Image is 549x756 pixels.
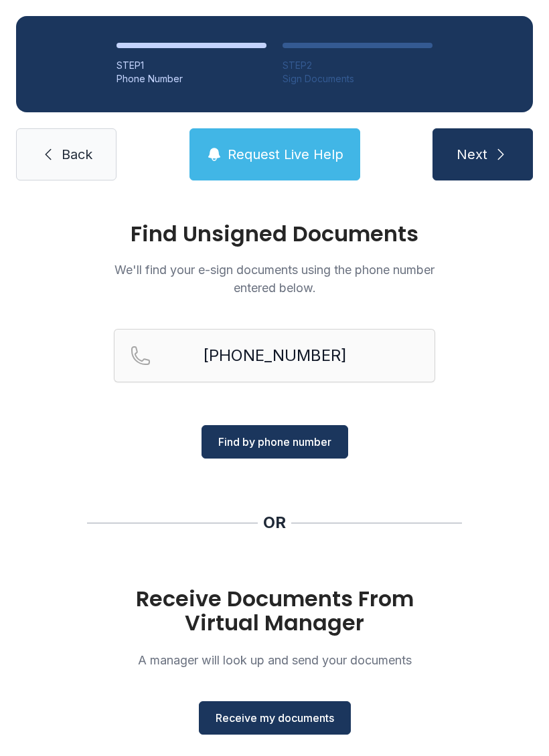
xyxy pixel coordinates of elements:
[114,261,435,297] p: We'll find your e-sign documents using the phone number entered below.
[457,145,487,164] span: Next
[114,651,435,669] p: A manager will look up and send your documents
[116,72,266,86] div: Phone Number
[283,59,433,72] div: STEP 2
[116,59,266,72] div: STEP 1
[62,145,92,164] span: Back
[114,587,435,635] h1: Receive Documents From Virtual Manager
[283,72,433,86] div: Sign Documents
[114,223,435,245] h1: Find Unsigned Documents
[263,512,286,533] div: OR
[228,145,343,164] span: Request Live Help
[216,710,334,726] span: Receive my documents
[114,329,435,382] input: Reservation phone number
[218,434,331,450] span: Find by phone number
